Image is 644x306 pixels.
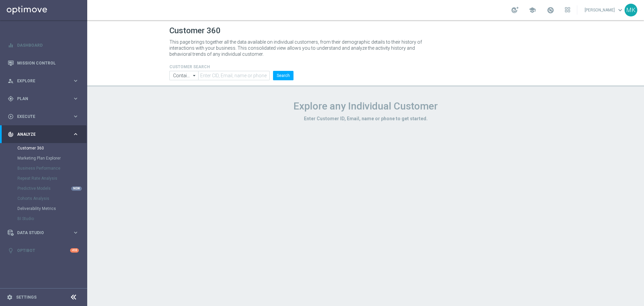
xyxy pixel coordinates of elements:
[17,163,87,173] div: Business Performance
[17,132,72,136] span: Analyze
[17,36,79,54] a: Dashboard
[8,96,14,102] i: gps_fixed
[8,114,72,120] div: Execute
[7,114,79,119] button: play_circle_outline Execute keyboard_arrow_right
[8,248,14,254] i: lightbulb
[169,39,428,57] p: This page brings together all the data available on individual customers, from their demographic ...
[8,96,72,102] div: Plan
[70,248,79,253] div: +10
[17,193,87,204] div: Cohorts Analysis
[191,71,198,80] i: arrow_drop_down
[7,43,79,48] button: equalizer Dashboard
[8,114,14,120] i: play_circle_outline
[7,248,79,253] button: lightbulb Optibot +10
[72,131,79,137] i: keyboard_arrow_right
[8,78,72,84] div: Explore
[72,78,79,84] i: keyboard_arrow_right
[169,116,562,122] h3: Enter Customer ID, Email, name or phone to get started.
[273,71,293,80] button: Search
[7,230,79,235] button: Data Studio keyboard_arrow_right
[198,71,270,80] input: Enter CID, Email, name or phone
[625,4,637,16] div: MK
[7,294,13,300] i: settings
[616,6,624,14] span: keyboard_arrow_down
[72,95,79,102] i: keyboard_arrow_right
[169,64,293,69] h4: CUSTOMER SEARCH
[169,26,562,36] h1: Customer 360
[529,6,536,14] span: school
[17,54,79,72] a: Mission Control
[17,79,72,83] span: Explore
[17,97,72,101] span: Plan
[17,173,87,183] div: Repeat Rate Analysis
[17,242,70,259] a: Optibot
[169,100,562,112] h1: Explore any Individual Customer
[71,186,82,191] div: NEW
[8,131,14,137] i: track_changes
[17,156,70,161] a: Marketing Plan Explorer
[8,230,72,236] div: Data Studio
[17,153,87,163] div: Marketing Plan Explorer
[17,143,87,153] div: Customer 360
[16,295,37,299] a: Settings
[17,145,70,151] a: Customer 360
[7,132,79,137] button: track_changes Analyze keyboard_arrow_right
[17,206,70,211] a: Deliverability Metrics
[17,183,87,193] div: Predictive Models
[8,36,79,54] div: Dashboard
[72,229,79,236] i: keyboard_arrow_right
[7,60,79,66] button: Mission Control
[7,96,79,101] button: gps_fixed Plan keyboard_arrow_right
[8,78,14,84] i: person_search
[17,204,87,214] div: Deliverability Metrics
[72,113,79,120] i: keyboard_arrow_right
[584,5,625,15] a: [PERSON_NAME]keyboard_arrow_down
[8,54,79,72] div: Mission Control
[17,214,87,224] div: BI Studio
[17,115,72,119] span: Execute
[8,42,14,48] i: equalizer
[8,131,72,137] div: Analyze
[169,71,198,80] input: Contains
[7,78,79,84] button: person_search Explore keyboard_arrow_right
[8,242,79,259] div: Optibot
[17,231,72,235] span: Data Studio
